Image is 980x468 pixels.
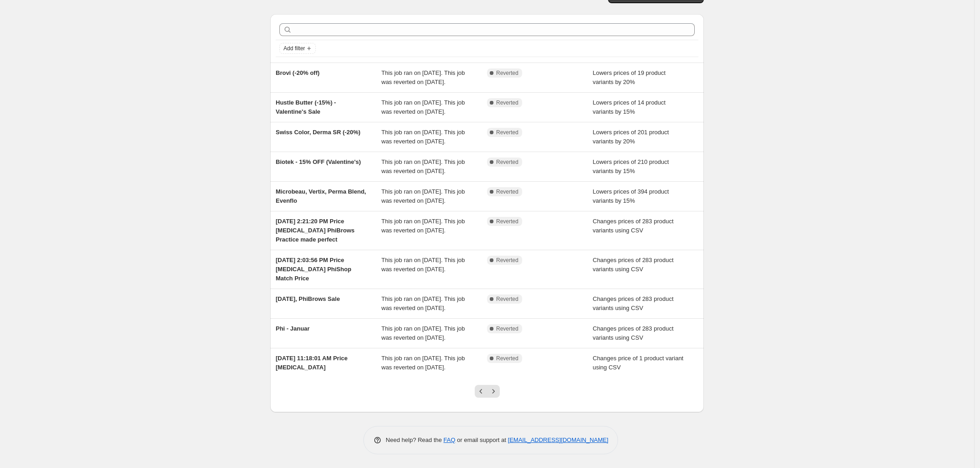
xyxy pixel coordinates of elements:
[496,69,519,77] span: Reverted
[593,355,684,371] span: Changes price of 1 product variant using CSV
[487,385,500,398] button: Next
[593,218,674,234] span: Changes prices of 283 product variants using CSV
[444,436,456,443] a: FAQ
[496,188,519,195] span: Reverted
[475,385,500,398] nav: Pagination
[593,325,674,341] span: Changes prices of 283 product variants using CSV
[279,43,316,54] button: Add filter
[496,295,519,303] span: Reverted
[382,188,465,204] span: This job ran on [DATE]. This job was reverted on [DATE].
[382,129,465,145] span: This job ran on [DATE]. This job was reverted on [DATE].
[593,69,666,85] span: Lowers prices of 19 product variants by 20%
[382,355,465,371] span: This job ran on [DATE]. This job was reverted on [DATE].
[276,295,340,302] span: [DATE], PhiBrows Sale
[496,257,519,264] span: Reverted
[593,257,674,273] span: Changes prices of 283 product variants using CSV
[456,436,508,443] span: or email support at
[276,99,336,115] span: Hustle Butter (-15%) - Valentine's Sale
[382,218,465,234] span: This job ran on [DATE]. This job was reverted on [DATE].
[276,257,351,282] span: [DATE] 2:03:56 PM Price [MEDICAL_DATA] PhiShop Match Price
[382,257,465,273] span: This job ran on [DATE]. This job was reverted on [DATE].
[593,188,669,204] span: Lowers prices of 394 product variants by 15%
[496,218,519,225] span: Reverted
[593,158,669,174] span: Lowers prices of 210 product variants by 15%
[382,295,465,311] span: This job ran on [DATE]. This job was reverted on [DATE].
[276,158,361,165] span: Biotek - 15% OFF (Valentine's)
[496,129,519,136] span: Reverted
[496,158,519,166] span: Reverted
[475,385,487,398] button: Previous
[593,295,674,311] span: Changes prices of 283 product variants using CSV
[593,99,666,115] span: Lowers prices of 14 product variants by 15%
[276,129,361,136] span: Swiss Color, Derma SR (-20%)
[382,99,465,115] span: This job ran on [DATE]. This job was reverted on [DATE].
[382,69,465,85] span: This job ran on [DATE]. This job was reverted on [DATE].
[386,436,444,443] span: Need help? Read the
[496,99,519,106] span: Reverted
[276,355,348,371] span: [DATE] 11:18:01 AM Price [MEDICAL_DATA]
[276,69,320,76] span: Brovi (-20% off)
[382,158,465,174] span: This job ran on [DATE]. This job was reverted on [DATE].
[276,188,366,204] span: Microbeau, Vertix, Perma Blend, Evenflo
[276,325,309,332] span: Phi - Januar
[283,45,305,52] span: Add filter
[382,325,465,341] span: This job ran on [DATE]. This job was reverted on [DATE].
[496,355,519,362] span: Reverted
[276,218,355,243] span: [DATE] 2:21:20 PM Price [MEDICAL_DATA] PhiBrows Practice made perfect
[593,129,669,145] span: Lowers prices of 201 product variants by 20%
[508,436,608,443] a: [EMAIL_ADDRESS][DOMAIN_NAME]
[496,325,519,332] span: Reverted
